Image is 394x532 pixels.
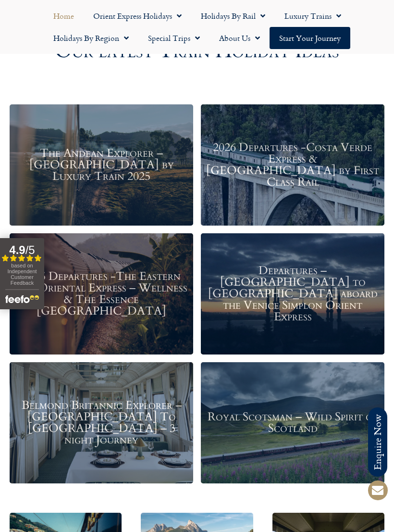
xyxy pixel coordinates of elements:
[14,41,380,61] h2: Our latest Train Holiday Ideas
[44,5,84,27] a: Home
[10,104,193,226] a: The Andean Explorer – [GEOGRAPHIC_DATA] by Luxury Train 2025
[138,27,209,49] a: Special Trips
[201,363,384,484] a: Royal Scotsman – Wild Spirit of Scotland
[191,5,275,27] a: Holidays by Rail
[206,266,380,323] h3: Departures – [GEOGRAPHIC_DATA] to [GEOGRAPHIC_DATA] aboard the Venice Simplon Orient Express
[201,104,384,226] a: 2026 Departures -Costa Verde Express & [GEOGRAPHIC_DATA] by First Class Rail
[206,142,380,188] h3: 2026 Departures -Costa Verde Express & [GEOGRAPHIC_DATA] by First Class Rail
[206,412,380,435] h3: Royal Scotsman – Wild Spirit of Scotland
[5,5,389,49] nav: Menu
[10,233,193,355] a: 2025 Departures -The Eastern and Oriental Express – Wellness & The Essence [GEOGRAPHIC_DATA]
[201,233,384,355] a: Departures – [GEOGRAPHIC_DATA] to [GEOGRAPHIC_DATA] aboard the Venice Simplon Orient Express
[270,27,350,49] a: Start your Journey
[209,27,270,49] a: About Us
[14,271,188,317] h3: 2025 Departures -The Eastern and Oriental Express – Wellness & The Essence [GEOGRAPHIC_DATA]
[44,27,138,49] a: Holidays by Region
[14,148,188,182] h3: The Andean Explorer – [GEOGRAPHIC_DATA] by Luxury Train 2025
[84,5,191,27] a: Orient Express Holidays
[14,400,188,446] h3: Belmond Britannic Explorer – [GEOGRAPHIC_DATA] To [GEOGRAPHIC_DATA] – 3 night Journey
[275,5,351,27] a: Luxury Trains
[10,363,193,484] a: Belmond Britannic Explorer – [GEOGRAPHIC_DATA] To [GEOGRAPHIC_DATA] – 3 night Journey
